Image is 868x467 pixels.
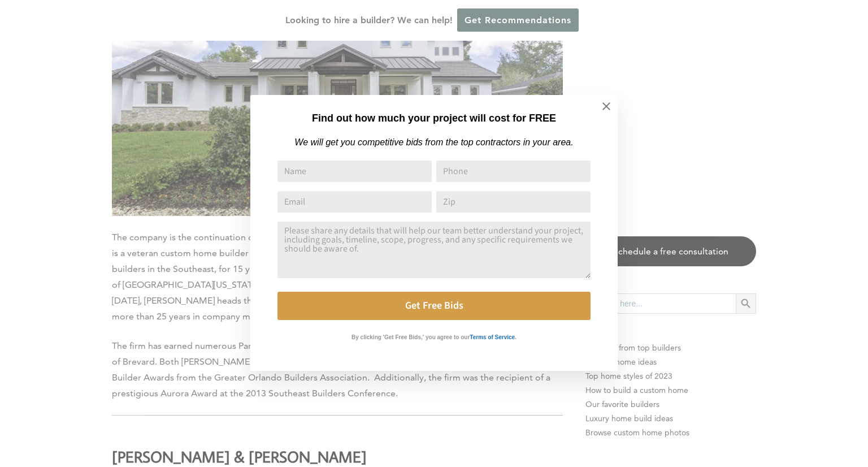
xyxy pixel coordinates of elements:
textarea: Comment or Message [277,222,591,278]
button: Get Free Bids [277,292,591,320]
strong: Find out how much your project will cost for FREE [312,113,556,124]
input: Zip [436,191,591,213]
input: Name [277,161,432,182]
em: We will get you competitive bids from the top contractors in your area. [294,137,573,147]
input: Email Address [277,191,432,213]
strong: Terms of Service [470,334,515,340]
strong: By clicking 'Get Free Bids,' you agree to our [351,334,470,340]
input: Phone [436,161,591,182]
strong: . [515,334,517,340]
button: Close [587,87,626,126]
iframe: Drift Widget Chat Controller [652,386,854,453]
a: Terms of Service [470,331,515,341]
